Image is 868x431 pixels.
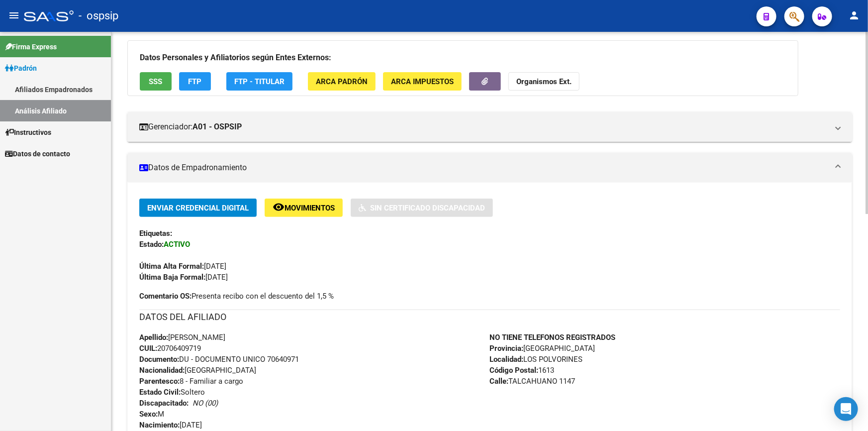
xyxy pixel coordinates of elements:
[490,377,509,386] strong: Calle:
[834,397,858,421] div: Open Intercom Messenger
[127,153,852,183] mat-expansion-panel-header: Datos de Empadronamiento
[5,127,51,138] span: Instructivos
[139,262,226,271] span: [DATE]
[490,333,616,342] strong: NO TIENE TELEFONOS REGISTRADOS
[179,72,211,91] button: FTP
[139,240,164,249] strong: Estado:
[265,199,343,217] button: Movimientos
[139,333,168,342] strong: Apellido:
[316,77,368,86] span: ARCA Padrón
[139,310,840,324] h3: DATOS DEL AFILIADO
[516,77,572,86] strong: Organismos Ext.
[149,77,163,86] span: SSS
[139,273,228,282] span: [DATE]
[139,377,180,386] strong: Parentesco:
[490,355,583,364] span: LOS POLVORINES
[226,72,292,91] button: FTP - Titular
[490,355,524,364] strong: Localidad:
[139,388,205,397] span: Soltero
[8,9,20,21] mat-icon: menu
[383,72,462,91] button: ARCA Impuestos
[139,344,201,353] span: 20706409719
[139,344,157,353] strong: CUIL:
[508,72,579,91] button: Organismos Ext.
[5,148,70,159] span: Datos de contacto
[273,201,285,213] mat-icon: remove_red_eye
[5,63,37,74] span: Padrón
[139,292,192,301] strong: Comentario OS:
[139,355,299,364] span: DU - DOCUMENTO UNICO 70640971
[139,162,828,173] mat-panel-title: Datos de Empadronamiento
[139,273,205,282] strong: Última Baja Formal:
[490,344,595,353] span: [GEOGRAPHIC_DATA]
[139,199,257,217] button: Enviar Credencial Digital
[490,366,539,375] strong: Código Postal:
[139,410,164,419] span: M
[848,9,860,21] mat-icon: person
[147,204,249,213] span: Enviar Credencial Digital
[351,199,493,217] button: Sin Certificado Discapacidad
[139,410,158,419] strong: Sexo:
[164,240,190,249] strong: ACTIVO
[139,366,185,375] strong: Nacionalidad:
[139,121,828,132] mat-panel-title: Gerenciador:
[139,262,204,271] strong: Última Alta Formal:
[308,72,376,91] button: ARCA Padrón
[193,121,242,132] strong: A01 - OSPSIP
[139,421,202,430] span: [DATE]
[490,344,524,353] strong: Provincia:
[5,41,57,52] span: Firma Express
[139,355,179,364] strong: Documento:
[193,399,218,408] i: NO (00)
[285,204,335,213] span: Movimientos
[140,72,172,91] button: SSS
[234,77,285,86] span: FTP - Titular
[140,51,786,65] h3: Datos Personales y Afiliatorios según Entes Externos:
[139,366,256,375] span: [GEOGRAPHIC_DATA]
[370,204,485,213] span: Sin Certificado Discapacidad
[127,112,852,142] mat-expansion-panel-header: Gerenciador:A01 - OSPSIP
[139,333,225,342] span: [PERSON_NAME]
[189,77,202,86] span: FTP
[139,291,334,302] span: Presenta recibo con el descuento del 1,5 %
[79,5,118,27] span: - ospsip
[139,388,181,397] strong: Estado Civil:
[139,421,180,430] strong: Nacimiento:
[490,366,555,375] span: 1613
[490,377,576,386] span: TALCAHUANO 1147
[139,229,172,238] strong: Etiquetas:
[391,77,454,86] span: ARCA Impuestos
[139,399,189,408] strong: Discapacitado:
[139,377,243,386] span: 8 - Familiar a cargo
